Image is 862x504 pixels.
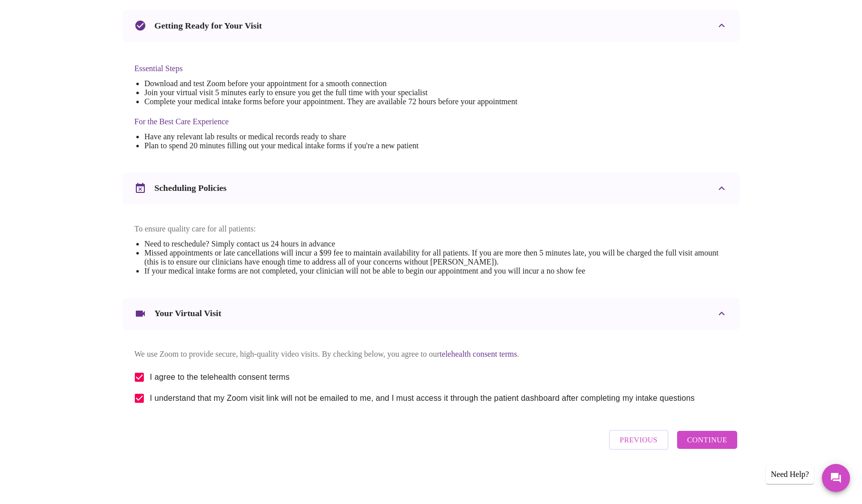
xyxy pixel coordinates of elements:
button: Previous [609,430,669,450]
li: Download and test Zoom before your appointment for a smooth connection [144,79,517,88]
li: Have any relevant lab results or medical records ready to share [144,132,517,141]
div: Need Help? [766,465,814,484]
li: Missed appointments or late cancellations will incur a $99 fee to maintain availability for all p... [144,248,728,267]
button: Continue [677,431,737,449]
h4: For the Best Care Experience [134,117,517,126]
div: Getting Ready for Your Visit [122,10,740,42]
p: We use Zoom to provide secure, high-quality video visits. By checking below, you agree to our . [134,350,728,359]
span: I understand that my Zoom visit link will not be emailed to me, and I must access it through the ... [150,392,695,404]
h3: Your Virtual Visit [154,308,222,319]
span: Previous [620,433,658,446]
h3: Scheduling Policies [154,183,227,193]
button: Messages [822,464,850,492]
li: If your medical intake forms are not completed, your clinician will not be able to begin our appo... [144,267,728,276]
div: Scheduling Policies [122,172,740,204]
a: telehealth consent terms [440,350,517,358]
span: I agree to the telehealth consent terms [150,371,290,383]
span: Continue [687,433,727,446]
li: Complete your medical intake forms before your appointment. They are available 72 hours before yo... [144,97,517,106]
li: Need to reschedule? Simply contact us 24 hours in advance [144,239,728,248]
p: To ensure quality care for all patients: [134,224,728,233]
h3: Getting Ready for Your Visit [154,21,262,31]
li: Join your virtual visit 5 minutes early to ensure you get the full time with your specialist [144,88,517,97]
h4: Essential Steps [134,64,517,73]
div: Your Virtual Visit [122,298,740,330]
li: Plan to spend 20 minutes filling out your medical intake forms if you're a new patient [144,141,517,150]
